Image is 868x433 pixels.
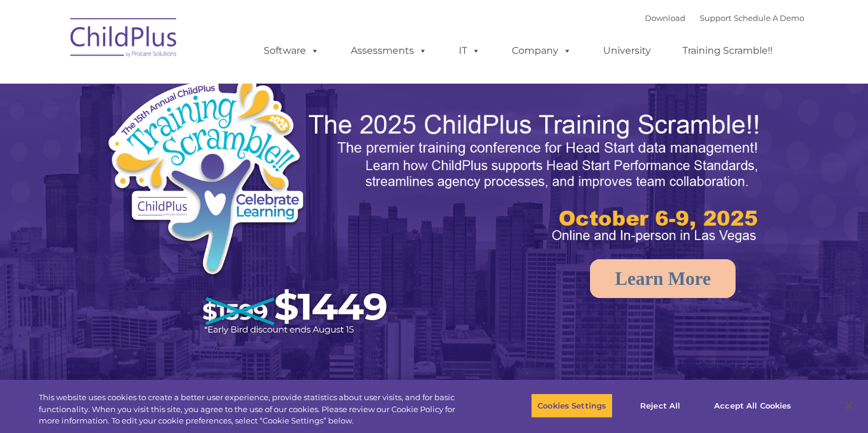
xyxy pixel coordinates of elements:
span: Phone number [166,128,217,137]
button: Accept All Cookies [708,393,798,418]
a: IT [447,39,492,63]
a: Company [500,39,583,63]
span: Last name [166,79,202,88]
button: Close [836,392,862,419]
a: Learn More [590,259,736,298]
div: This website uses cookies to create a better user experience, provide statistics about user visit... [39,392,477,427]
a: Training Scramble!! [671,39,784,63]
button: Reject All [623,393,697,418]
a: Download [645,13,685,23]
a: Software [252,39,331,63]
a: Schedule A Demo [734,13,804,23]
font: | [645,13,804,23]
a: Support [700,13,731,23]
a: University [591,39,663,63]
button: Cookies Settings [531,393,613,418]
a: Assessments [339,39,439,63]
img: ChildPlus by Procare Solutions [64,10,184,69]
